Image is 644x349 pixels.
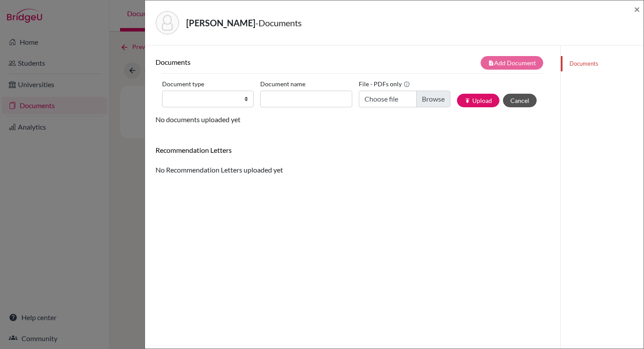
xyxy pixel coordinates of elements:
[481,56,543,70] button: note_addAdd Document
[503,94,537,107] button: Cancel
[634,4,640,14] button: Close
[156,56,550,125] div: No documents uploaded yet
[260,77,305,91] label: Document name
[457,94,499,107] button: publishUpload
[156,58,353,66] h6: Documents
[162,77,204,91] label: Document type
[156,146,550,175] div: No Recommendation Letters uploaded yet
[488,60,494,66] i: note_add
[255,18,302,28] span: - Documents
[156,146,550,154] h6: Recommendation Letters
[464,98,471,104] i: publish
[359,77,410,91] label: File - PDFs only
[561,56,644,71] a: Documents
[634,3,640,15] span: ×
[186,18,255,28] strong: [PERSON_NAME]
